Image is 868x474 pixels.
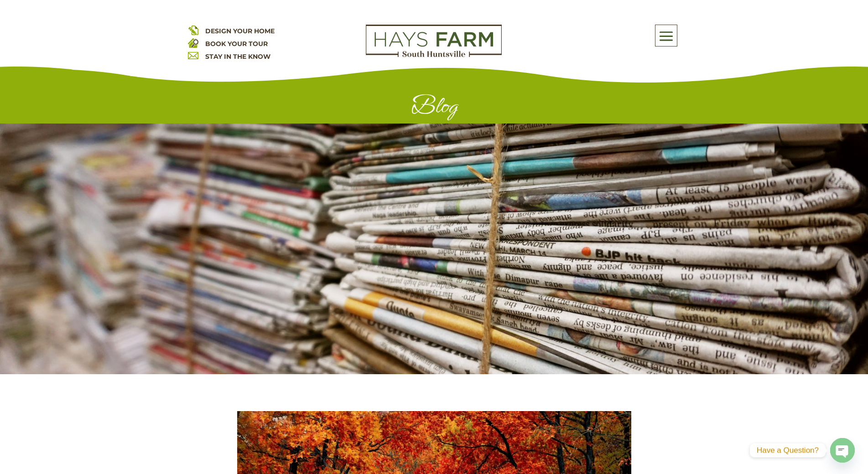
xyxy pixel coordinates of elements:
a: BOOK YOUR TOUR [205,40,268,48]
img: Logo [366,25,502,57]
a: hays farm homes huntsville development [366,51,502,59]
a: STAY IN THE KNOW [205,52,270,61]
img: book your home tour [188,37,198,48]
h1: Blog [188,92,681,124]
